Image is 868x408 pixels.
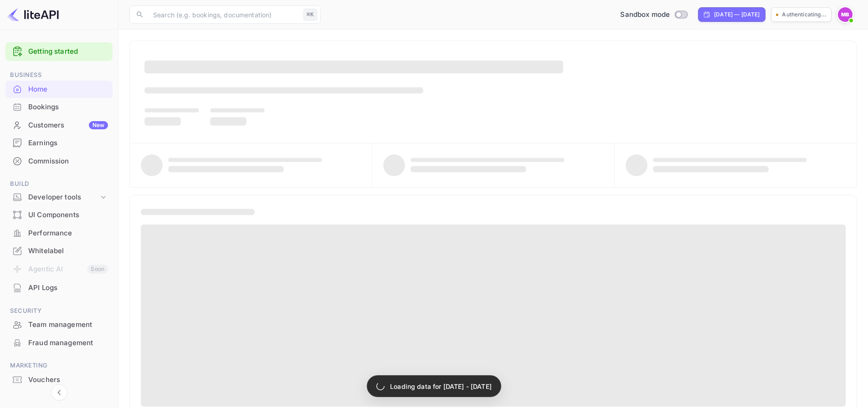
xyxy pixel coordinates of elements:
[5,306,113,316] span: Security
[5,117,113,133] a: CustomersNew
[5,153,113,169] a: Commission
[5,134,113,151] a: Earnings
[5,334,113,351] a: Fraud management
[5,224,113,242] div: Performance
[28,84,108,95] div: Home
[390,382,492,391] p: Loading data for [DATE] - [DATE]
[616,10,691,20] div: Switch to Production mode
[5,153,113,170] div: Commission
[838,7,853,22] img: Mehdi Baitach
[714,10,760,19] div: [DATE] — [DATE]
[5,98,113,115] a: Bookings
[28,210,108,220] div: UI Components
[28,102,108,112] div: Bookings
[7,7,59,22] img: LiteAPI logo
[28,283,108,293] div: API Logs
[698,7,765,22] div: Click to change the date range period
[5,206,113,224] div: UI Components
[5,224,113,241] a: Performance
[5,316,113,333] a: Team management
[5,371,113,389] div: Vouchers
[5,179,113,189] span: Build
[5,81,113,97] a: Home
[5,98,113,116] div: Bookings
[148,5,300,24] input: Search (e.g. bookings, documentation)
[89,121,108,129] div: New
[51,384,67,401] button: Collapse navigation
[28,375,108,385] div: Vouchers
[28,338,108,348] div: Fraud management
[5,279,113,296] a: API Logs
[5,134,113,152] div: Earnings
[303,9,317,20] div: ⌘K
[5,361,113,371] span: Marketing
[28,156,108,167] div: Commission
[28,228,108,239] div: Performance
[28,138,108,148] div: Earnings
[782,10,827,19] p: Authenticating...
[620,10,670,20] span: Sandbox mode
[28,320,108,330] div: Team management
[28,46,108,57] a: Getting started
[5,371,113,388] a: Vouchers
[28,120,108,131] div: Customers
[5,242,113,260] div: Whitelabel
[5,316,113,334] div: Team management
[5,81,113,98] div: Home
[5,189,113,205] div: Developer tools
[5,42,113,61] div: Getting started
[5,242,113,259] a: Whitelabel
[5,117,113,134] div: CustomersNew
[5,70,113,80] span: Business
[5,334,113,352] div: Fraud management
[28,192,99,203] div: Developer tools
[5,279,113,297] div: API Logs
[5,206,113,223] a: UI Components
[28,246,108,256] div: Whitelabel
